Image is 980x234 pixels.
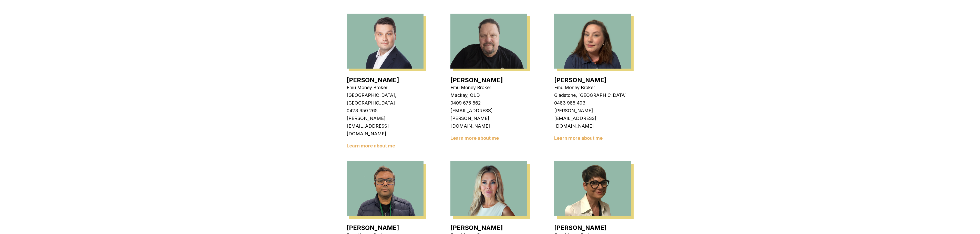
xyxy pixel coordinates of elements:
[450,76,503,84] a: [PERSON_NAME]
[347,84,424,91] p: Emu Money Broker
[450,161,527,216] img: Rachael Connors
[450,107,527,130] p: [EMAIL_ADDRESS][PERSON_NAME][DOMAIN_NAME]
[347,224,399,231] a: [PERSON_NAME]
[554,91,631,99] p: Gladstone, [GEOGRAPHIC_DATA]
[450,91,527,99] p: Mackay, QLD
[554,76,607,84] a: [PERSON_NAME]
[347,14,424,69] img: Jackson Fanfulla
[554,14,631,69] img: Erin Shield
[347,161,424,216] img: Pinkesh Patel
[347,143,395,148] a: Learn more about me
[347,76,399,84] a: [PERSON_NAME]
[554,135,603,141] a: Learn more about me
[347,107,424,115] p: 0423 950 265
[554,224,607,231] a: [PERSON_NAME]
[347,91,424,107] p: [GEOGRAPHIC_DATA], [GEOGRAPHIC_DATA]
[347,115,424,138] p: [PERSON_NAME][EMAIL_ADDRESS][DOMAIN_NAME]
[450,224,503,231] a: [PERSON_NAME]
[554,107,631,130] p: [PERSON_NAME][EMAIL_ADDRESS][DOMAIN_NAME]
[554,84,631,91] p: Emu Money Broker
[450,99,527,107] p: 0409 675 662
[450,84,527,91] p: Emu Money Broker
[554,161,631,216] img: Stevette Gelavis
[450,14,527,69] img: Baron Ketterman
[554,99,631,107] p: 0483 985 493
[450,135,499,141] a: Learn more about me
